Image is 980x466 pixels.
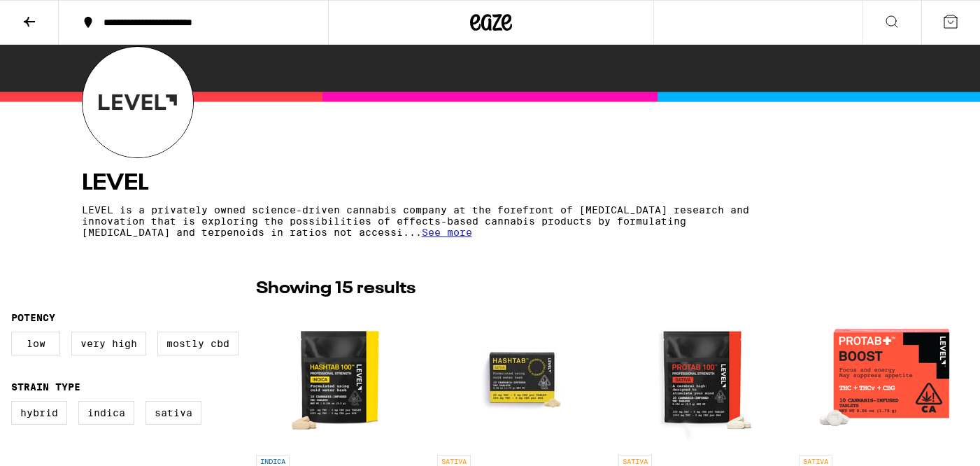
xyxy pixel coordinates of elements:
[11,401,67,425] label: Hybrid
[157,332,239,355] label: Mostly CBD
[8,10,101,21] span: Hi. Need any help?
[83,47,193,157] img: LEVEL logo
[82,204,776,238] p: LEVEL is a privately owned science-driven cannabis company at the forefront of [MEDICAL_DATA] res...
[11,312,55,323] legend: Potency
[145,401,201,425] label: Sativa
[452,308,592,448] img: LEVEL - Hashtab: Sativa -25mg
[422,227,472,238] span: See more
[11,332,60,355] label: Low
[271,308,411,448] img: LEVEL - Hashtab 100: Indica - 100mg
[11,381,80,393] legend: Strain Type
[633,308,773,448] img: LEVEL - Protab 100: Sativa - 100mg
[71,332,146,355] label: Very High
[814,308,954,448] img: LEVEL - Protab+: Boost
[78,401,134,425] label: Indica
[256,277,416,301] p: Showing 15 results
[82,172,899,195] h4: LEVEL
